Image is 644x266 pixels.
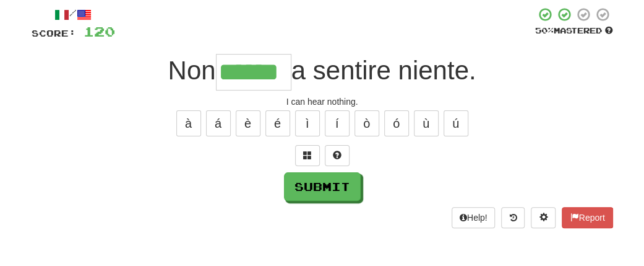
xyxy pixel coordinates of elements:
[295,145,320,166] button: Switch sentence to multiple choice alt+p
[444,110,468,136] button: ú
[291,56,476,85] span: a sentire niente.
[325,110,350,136] button: í
[452,207,496,228] button: Help!
[236,110,260,136] button: è
[295,110,320,136] button: ì
[535,25,613,37] div: Mastered
[284,172,361,201] button: Submit
[414,110,439,136] button: ù
[32,7,115,22] div: /
[384,110,409,136] button: ó
[562,207,612,228] button: Report
[501,207,525,228] button: Round history (alt+y)
[168,56,216,85] span: Non
[84,24,115,39] span: 120
[176,110,201,136] button: à
[32,28,76,38] span: Score:
[325,145,350,166] button: Single letter hint - you only get 1 per sentence and score half the points! alt+h
[354,110,379,136] button: ò
[206,110,231,136] button: á
[265,110,290,136] button: é
[535,25,554,35] span: 50 %
[32,95,613,108] div: I can hear nothing.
